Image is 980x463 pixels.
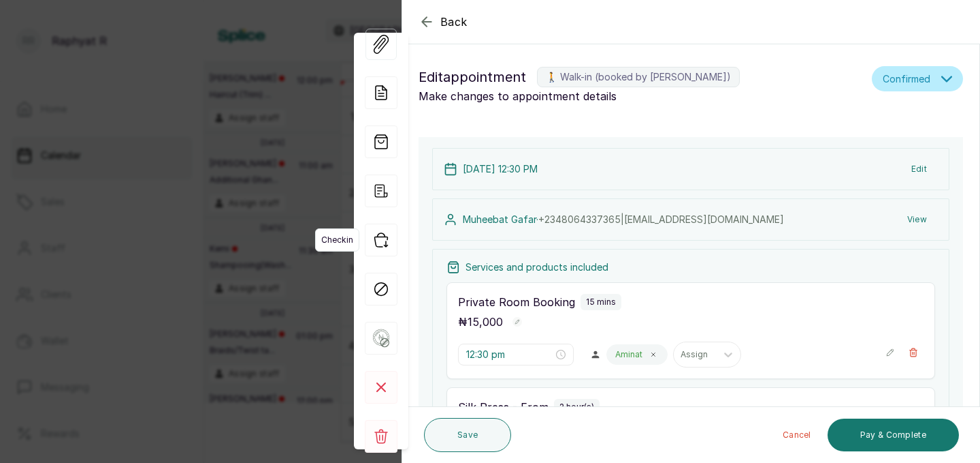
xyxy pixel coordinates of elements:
input: Select time [466,347,553,362]
p: Private Room Booking [458,294,575,310]
p: Muheebat Gafar · [463,213,784,226]
p: [DATE] 12:30 PM [463,162,538,176]
button: View [896,207,938,232]
p: Silk Press - From [458,399,549,415]
button: Back [419,14,468,30]
button: Save [424,418,511,452]
span: Confirmed [883,72,930,86]
p: 2 hour(s) [559,402,594,413]
p: Aminat [615,349,642,360]
div: Checkin [365,224,397,256]
button: Edit [900,157,938,181]
span: 15,000 [468,315,503,329]
span: Back [440,14,468,30]
span: Edit appointment [419,66,526,88]
button: Pay & Complete [828,419,959,451]
label: 🚶 Walk-in (booked by [PERSON_NAME]) [537,67,740,87]
p: Make changes to appointment details [419,88,866,104]
span: Checkin [315,228,359,252]
span: +234 8064337365 | [EMAIL_ADDRESS][DOMAIN_NAME] [538,213,784,225]
button: Confirmed [872,66,963,91]
p: 15 mins [586,297,616,308]
p: Services and products included [465,260,608,274]
p: ₦ [458,314,503,330]
button: Cancel [772,419,822,451]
